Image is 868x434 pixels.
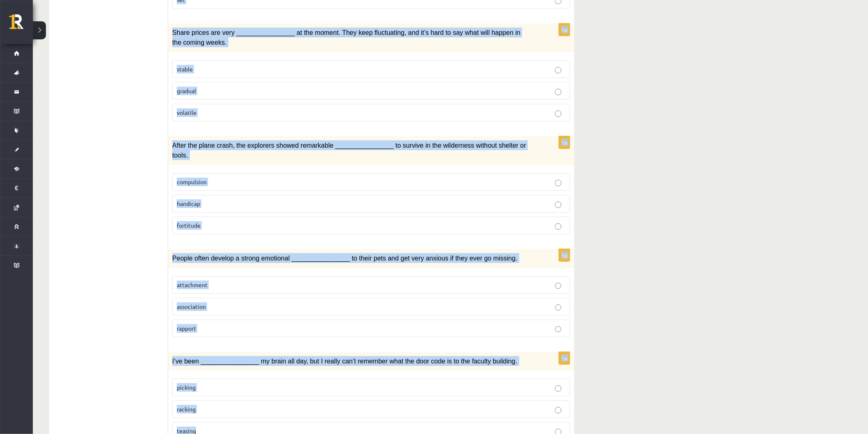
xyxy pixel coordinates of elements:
span: picking [177,384,196,391]
span: stable [177,65,193,73]
span: People often develop a strong emotional ________________ to their pets and get very anxious if th... [172,255,517,262]
span: rapport [177,324,196,332]
span: compulsion [177,178,207,185]
input: fortitude [555,223,562,230]
span: fortitude [177,222,201,229]
input: picking [555,385,562,392]
input: compulsion [555,180,562,186]
span: handicap [177,200,200,207]
input: stable [555,67,562,73]
input: handicap [555,201,562,208]
span: attachment [177,281,208,288]
p: 1p [559,23,570,36]
a: Rīgas 1. Tālmācības vidusskola [9,14,33,35]
span: Share prices are very ________________ at the moment. They keep fluctuating, and it’s hard to say... [172,29,521,46]
input: racking [555,407,562,413]
input: gradual [555,89,562,95]
span: After the plane crash, the explorers showed remarkable ________________ to survive in the wildern... [172,142,526,159]
p: 1p [559,352,570,365]
span: association [177,303,206,310]
p: 1p [559,249,570,262]
span: gradual [177,87,196,94]
span: volatile [177,109,196,116]
input: association [555,304,562,311]
p: 1p [559,136,570,149]
input: attachment [555,283,562,289]
input: volatile [555,110,562,117]
span: racking [177,405,196,413]
input: rapport [555,326,562,333]
span: I’ve been ________________ my brain all day, but I really can’t remember what the door code is to... [172,358,517,365]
